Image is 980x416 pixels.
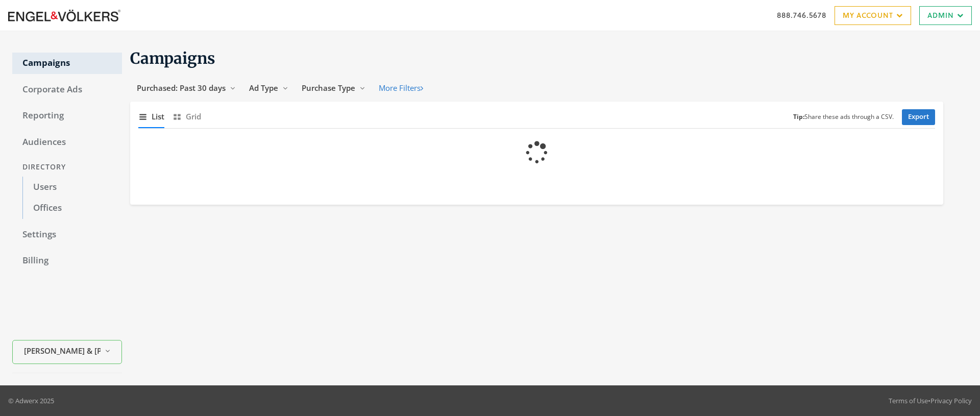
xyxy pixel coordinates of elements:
[138,106,164,128] button: List
[12,340,122,364] button: [PERSON_NAME] & [PERSON_NAME] [PERSON_NAME]
[137,83,226,93] span: Purchased: Past 30 days
[24,345,101,357] span: [PERSON_NAME] & [PERSON_NAME] [PERSON_NAME]
[173,106,201,128] button: Grid
[372,79,430,97] button: More Filters
[302,83,355,93] span: Purchase Type
[22,177,122,198] a: Users
[793,112,804,121] b: Tip:
[242,79,295,97] button: Ad Type
[130,79,242,97] button: Purchased: Past 30 days
[130,48,215,68] span: Campaigns
[152,111,164,123] span: List
[919,6,972,25] a: Admin
[22,198,122,219] a: Offices
[8,10,120,21] img: Adwerx
[8,396,54,406] p: © Adwerx 2025
[12,53,122,74] a: Campaigns
[12,132,122,153] a: Audiences
[186,111,201,123] span: Grid
[889,396,928,405] a: Terms of Use
[12,79,122,101] a: Corporate Ads
[793,112,894,122] small: Share these ads through a CSV.
[249,83,278,93] span: Ad Type
[930,396,972,405] a: Privacy Policy
[12,250,122,272] a: Billing
[902,109,935,125] a: Export
[12,105,122,127] a: Reporting
[835,6,911,25] a: My Account
[295,79,372,97] button: Purchase Type
[889,396,972,406] div: •
[12,158,122,177] div: Directory
[777,10,826,20] a: 888.746.5678
[12,224,122,246] a: Settings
